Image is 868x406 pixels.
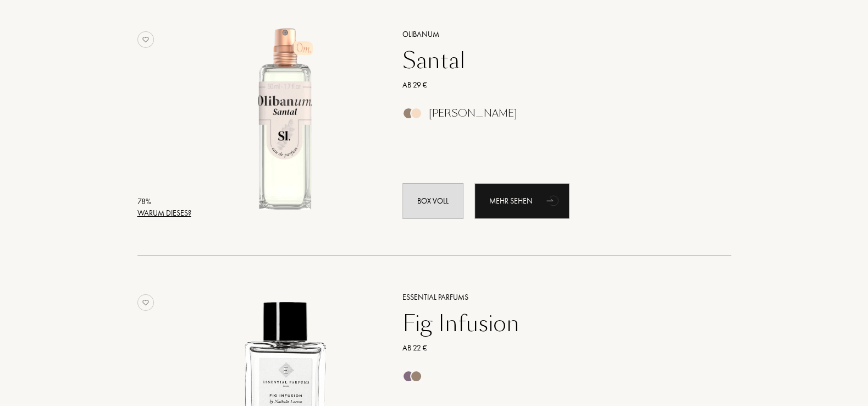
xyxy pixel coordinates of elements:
[394,292,715,303] a: Essential Parfums
[474,183,570,219] div: Mehr sehen
[193,27,377,210] img: Santal Olibanum
[394,342,715,354] a: Ab 22 €
[193,15,386,231] a: Santal Olibanum
[137,207,191,219] div: Warum dieses?
[394,310,715,337] a: Fig Infusion
[137,294,154,311] img: no_like_p.png
[474,183,570,219] a: Mehr sehenanimation
[402,183,463,219] div: Box voll
[394,111,715,122] a: [PERSON_NAME]
[543,189,565,211] div: animation
[394,47,715,74] a: Santal
[394,79,715,91] a: Ab 29 €
[429,107,517,119] div: [PERSON_NAME]
[137,196,191,207] div: 78 %
[394,29,715,40] a: Olibanum
[137,31,154,48] img: no_like_p.png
